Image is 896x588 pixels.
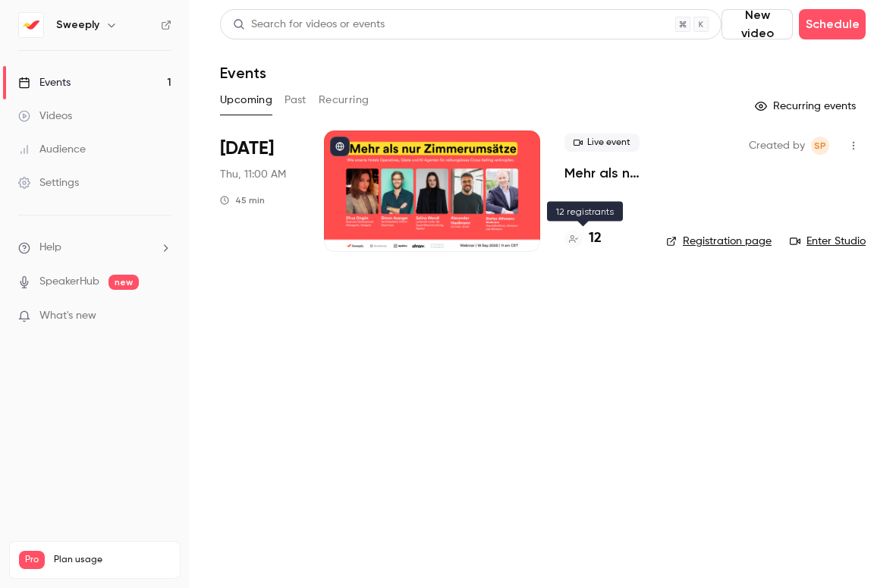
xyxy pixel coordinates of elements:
span: Sweeply Partnerships [811,137,829,155]
div: Audience [18,142,86,157]
img: Sweeply [19,13,43,37]
button: New video [722,9,793,39]
h4: 12 [589,228,602,249]
a: SpeakerHub [39,274,99,290]
a: Registration page [666,234,772,249]
a: 12 [564,228,602,249]
span: Thu, 11:00 AM [220,167,286,182]
div: Sep 18 Thu, 11:00 AM (Europe/Berlin) [220,130,300,252]
span: Pro [19,551,45,569]
div: Videos [18,108,72,124]
div: Events [18,75,71,90]
span: What's new [39,308,96,324]
div: Settings [18,175,79,190]
span: Plan usage [54,554,171,566]
button: Recurring [319,88,369,112]
span: Created by [749,137,805,155]
div: Search for videos or events [233,17,385,33]
h6: Sweeply [56,17,99,33]
span: Help [39,240,61,256]
span: SP [814,137,826,155]
a: Enter Studio [790,234,866,249]
li: help-dropdown-opener [18,240,171,256]
h1: Events [220,64,266,82]
span: new [108,275,139,290]
a: Mehr als nur Zimmerumsätze [564,164,642,182]
button: Recurring events [748,94,866,118]
span: Live event [564,134,640,152]
button: Upcoming [220,88,272,112]
button: Past [285,88,307,112]
span: [DATE] [220,137,274,161]
iframe: Noticeable Trigger [153,310,171,323]
button: Schedule [799,9,866,39]
div: 45 min [220,194,265,206]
